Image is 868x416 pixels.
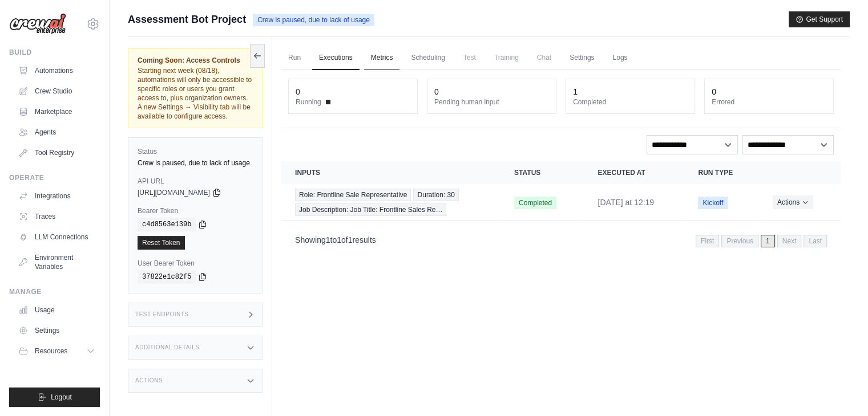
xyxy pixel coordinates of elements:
span: Previous [721,235,758,247]
span: Test [457,46,483,69]
span: Next [777,235,802,247]
button: Actions for execution [773,195,813,209]
div: 0 [434,86,439,97]
button: Get Support [789,11,850,27]
span: 1 [337,235,341,244]
a: Environment Variables [14,248,100,276]
span: Coming Soon: Access Controls [138,56,253,65]
dt: Errored [712,97,826,107]
span: Logout [51,393,72,402]
a: Logs [605,46,634,70]
p: Showing to of results [295,234,376,246]
span: Crew is paused, due to lack of usage [253,14,374,26]
label: API URL [138,177,253,186]
a: Settings [563,46,601,70]
a: Integrations [14,187,100,205]
span: Running [296,97,321,107]
span: Resources [35,346,67,356]
nav: Pagination [696,235,827,247]
div: 0 [296,86,300,97]
div: Build [9,48,100,57]
div: 1 [573,86,578,97]
span: First [696,235,719,247]
a: Agents [14,123,100,141]
label: User Bearer Token [138,259,253,268]
span: 1 [761,235,775,247]
span: Last [804,235,827,247]
a: Executions [312,46,360,70]
label: Bearer Token [138,206,253,215]
a: Usage [14,301,100,319]
span: Kickoff [698,197,728,209]
a: Settings [14,321,100,340]
a: Metrics [364,46,400,70]
a: Reset Token [138,236,185,250]
span: Starting next week (08/18), automations will only be accessible to specific roles or users you gr... [138,67,252,120]
span: Assessment Bot Project [128,11,246,27]
span: 1 [326,235,330,244]
code: 37822e1c82f5 [138,270,196,284]
time: August 8, 2025 at 12:19 IST [597,198,654,207]
a: Tool Registry [14,144,100,162]
code: c4d8563e139b [138,218,196,231]
a: Automations [14,62,100,80]
th: Executed at [584,161,684,184]
a: Crew Studio [14,82,100,100]
a: Run [281,46,308,70]
span: Duration: 30 [413,189,458,201]
span: [URL][DOMAIN_NAME] [138,188,210,197]
dt: Pending human input [434,97,549,107]
a: Marketplace [14,103,100,121]
th: Inputs [281,161,500,184]
a: Traces [14,207,100,226]
h3: Actions [135,377,163,384]
button: Resources [14,342,100,360]
span: Training is not available until the deployment is complete [487,46,526,69]
span: Completed [514,197,556,209]
a: Scheduling [404,46,451,70]
dt: Completed [573,97,688,107]
th: Run Type [684,161,758,184]
div: Operate [9,173,100,182]
span: Role: Frontline Sale Representative [295,189,411,201]
section: Crew executions table [281,161,841,255]
a: LLM Connections [14,228,100,246]
span: 1 [348,235,353,244]
span: Job Description: Job Title: Frontline Sales Re… [295,203,446,216]
img: Logo [9,13,66,35]
div: Manage [9,287,100,296]
h3: Additional Details [135,344,199,351]
th: Status [500,161,584,184]
nav: Pagination [281,226,841,255]
a: View execution details for Role [295,189,487,216]
div: Crew is paused, due to lack of usage [138,158,253,168]
h3: Test Endpoints [135,311,189,318]
span: Chat is not available until the deployment is complete [530,46,558,69]
div: 0 [712,86,716,97]
button: Logout [9,388,100,407]
label: Status [138,147,253,156]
